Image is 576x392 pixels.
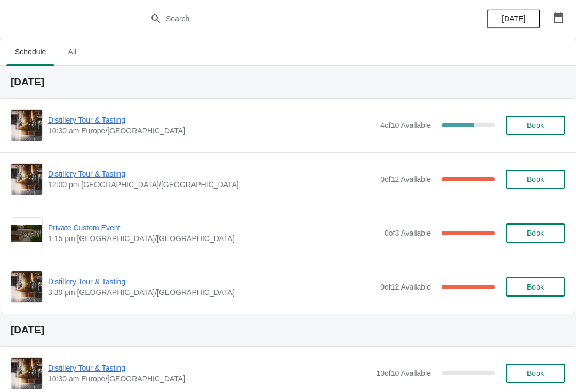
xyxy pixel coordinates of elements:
span: [DATE] [502,14,525,23]
button: Book [506,277,565,297]
img: Distillery Tour & Tasting | | 3:30 pm Europe/London [11,271,42,302]
span: Distillery Tour & Tasting [48,169,375,179]
span: Schedule [6,42,54,61]
span: 10:30 am Europe/[GEOGRAPHIC_DATA] [48,125,375,136]
span: Private Custom Event [48,222,379,233]
button: [DATE] [487,9,540,28]
input: Search [165,9,432,28]
span: 3:30 pm [GEOGRAPHIC_DATA]/[GEOGRAPHIC_DATA] [48,287,375,298]
span: Distillery Tour & Tasting [48,276,375,287]
span: 0 of 3 Available [385,229,431,237]
button: Book [506,116,565,135]
button: Book [506,364,565,383]
span: Book [527,121,544,130]
h2: [DATE] [11,325,565,335]
img: Distillery Tour & Tasting | | 10:30 am Europe/London [11,110,42,141]
span: Distillery Tour & Tasting [48,363,371,373]
img: Private Custom Event | | 1:15 pm Europe/London [11,225,42,242]
h2: [DATE] [11,77,565,87]
span: Distillery Tour & Tasting [48,115,375,125]
span: Book [527,229,544,237]
span: 4 of 10 Available [380,121,431,130]
button: Book [506,223,565,243]
img: Distillery Tour & Tasting | | 10:30 am Europe/London [11,358,42,389]
span: Book [527,175,544,183]
span: All [59,42,85,61]
span: Book [527,369,544,378]
span: 0 of 12 Available [380,283,431,291]
span: 1:15 pm [GEOGRAPHIC_DATA]/[GEOGRAPHIC_DATA] [48,233,379,244]
span: 10:30 am Europe/[GEOGRAPHIC_DATA] [48,373,371,384]
span: 12:00 pm [GEOGRAPHIC_DATA]/[GEOGRAPHIC_DATA] [48,179,375,190]
span: 0 of 12 Available [380,175,431,183]
button: Book [506,170,565,189]
span: Book [527,283,544,291]
img: Distillery Tour & Tasting | | 12:00 pm Europe/London [11,164,42,195]
span: 10 of 10 Available [376,369,431,378]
